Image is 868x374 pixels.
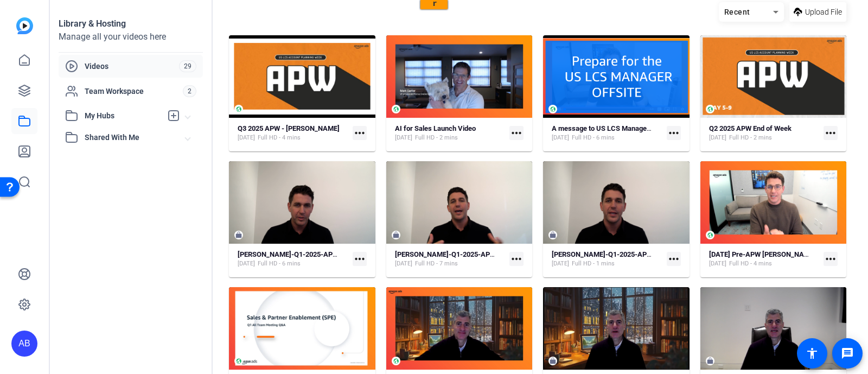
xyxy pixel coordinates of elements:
[805,7,842,18] span: Upload File
[59,105,203,126] mat-expansion-panel-header: My Hubs
[258,134,301,142] span: Full HD - 4 mins
[395,250,506,268] a: [PERSON_NAME]-Q1-2025-APW-[PERSON_NAME]-Q1-2025-APW-[PERSON_NAME]-1739912665123-webcam[DATE]Full ...
[709,124,792,132] strong: Q2 2025 APW End of Week
[55,4,142,18] input: ASIN, PO, Alias, + more...
[552,134,569,142] span: [DATE]
[238,134,255,142] span: [DATE]
[183,85,196,97] span: 2
[258,259,301,268] span: Full HD - 6 mins
[572,259,615,268] span: Full HD - 1 mins
[238,259,255,268] span: [DATE]
[85,132,186,143] span: Shared With Me
[572,134,615,142] span: Full HD - 6 mins
[353,126,367,140] mat-icon: more_horiz
[59,30,203,43] div: Manage all your videos here
[667,252,681,266] mat-icon: more_horiz
[789,2,846,22] button: Upload File
[395,134,412,142] span: [DATE]
[395,250,737,258] strong: [PERSON_NAME]-Q1-2025-APW-[PERSON_NAME]-Q1-2025-APW-[PERSON_NAME]-1739912665123-webcam
[552,259,569,268] span: [DATE]
[238,250,580,258] strong: [PERSON_NAME]-Q1-2025-APW-[PERSON_NAME]-Q1-2025-APW-[PERSON_NAME]-1739913939869-webcam
[824,252,838,266] mat-icon: more_horiz
[824,126,838,140] mat-icon: more_horiz
[198,4,222,18] button: LOAD
[415,134,458,142] span: Full HD - 2 mins
[238,250,348,268] a: [PERSON_NAME]-Q1-2025-APW-[PERSON_NAME]-Q1-2025-APW-[PERSON_NAME]-1739913939869-webcam[DATE]Full ...
[16,17,33,34] img: blue-gradient.svg
[667,126,681,140] mat-icon: more_horiz
[238,124,348,142] a: Q3 2025 APW - [PERSON_NAME][DATE]Full HD - 4 mins
[353,252,367,266] mat-icon: more_horiz
[552,250,662,268] a: [PERSON_NAME]-Q1-2025-APW-[PERSON_NAME]-Q1-2025-APW-[PERSON_NAME]-1739914543330-webcam[DATE]Full ...
[59,126,203,148] mat-expansion-panel-header: Shared With Me
[415,259,458,268] span: Full HD - 7 mins
[709,124,820,142] a: Q2 2025 APW End of Week[DATE]Full HD - 2 mins
[709,250,820,268] a: [DATE] Pre-APW [PERSON_NAME][DATE]Full HD - 4 mins
[85,110,162,122] span: My Hubs
[552,124,662,142] a: A message to US LCS Managers from [PERSON_NAME][DATE]Full HD - 6 mins
[395,259,412,268] span: [DATE]
[709,134,726,142] span: [DATE]
[724,8,750,16] span: Recent
[509,126,524,140] mat-icon: more_horiz
[146,4,198,18] input: ASIN
[841,347,854,360] mat-icon: message
[509,252,524,266] mat-icon: more_horiz
[709,259,726,268] span: [DATE]
[806,347,819,360] mat-icon: accessibility
[85,61,179,72] span: Videos
[395,124,506,142] a: AI for Sales Launch Video[DATE]Full HD - 2 mins
[238,124,340,132] strong: Q3 2025 APW - [PERSON_NAME]
[709,250,816,258] strong: [DATE] Pre-APW [PERSON_NAME]
[25,4,39,17] img: blueamy
[729,259,772,268] span: Full HD - 4 mins
[395,124,476,132] strong: AI for Sales Launch Video
[59,17,203,30] div: Library & Hosting
[729,134,772,142] span: Full HD - 2 mins
[552,124,725,132] strong: A message to US LCS Managers from [PERSON_NAME]
[11,331,37,357] div: AB
[85,86,183,97] span: Team Workspace
[179,60,196,72] span: 29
